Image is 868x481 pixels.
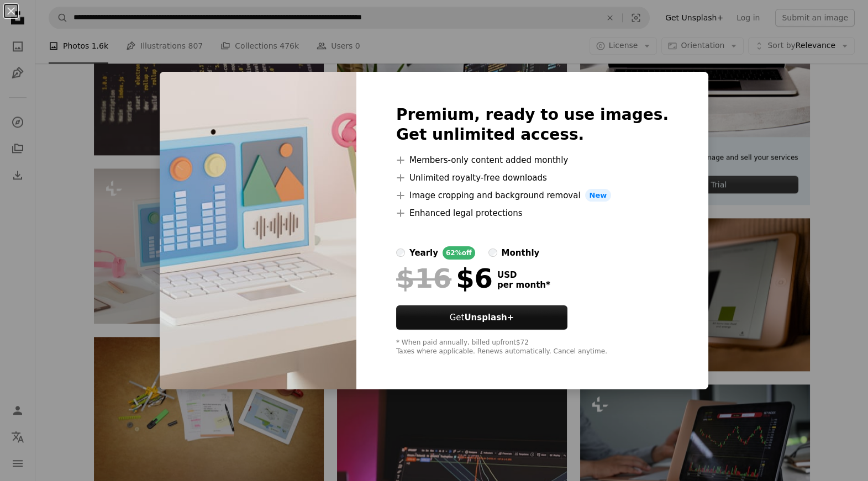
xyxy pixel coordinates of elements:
div: 62% off [443,246,475,260]
div: $6 [396,264,493,293]
span: New [585,189,612,202]
button: GetUnsplash+ [396,305,567,330]
strong: Unsplash+ [464,313,514,323]
h2: Premium, ready to use images. Get unlimited access. [396,105,669,145]
li: Members-only content added monthly [396,154,669,167]
img: premium_photo-1720744786864-440bb3ffd11f [160,72,356,390]
span: USD [497,270,550,280]
input: yearly62%off [396,249,405,257]
li: Unlimited royalty-free downloads [396,171,669,184]
input: monthly [488,249,497,257]
span: per month * [497,280,550,290]
div: yearly [409,246,438,260]
div: * When paid annually, billed upfront $72 Taxes where applicable. Renews automatically. Cancel any... [396,339,669,356]
li: Image cropping and background removal [396,189,669,202]
span: $16 [396,264,451,293]
div: monthly [502,246,540,260]
li: Enhanced legal protections [396,207,669,220]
